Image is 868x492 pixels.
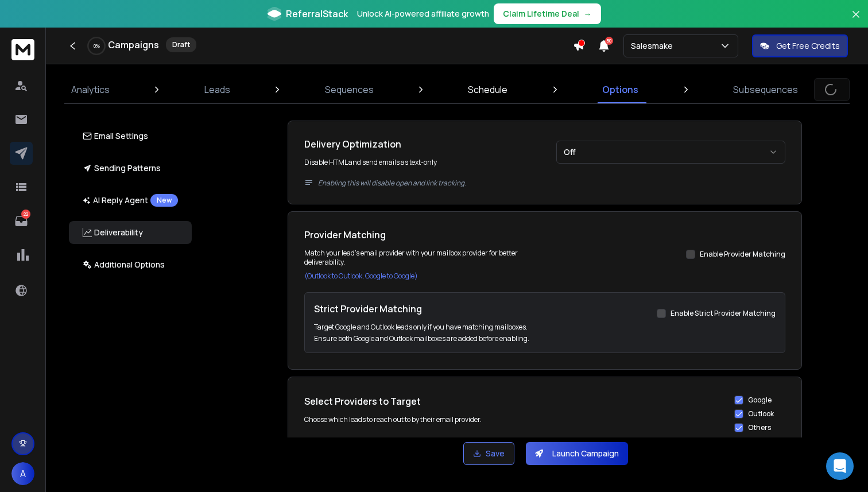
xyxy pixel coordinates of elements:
a: Analytics [64,76,117,103]
a: Subsequences [726,76,805,103]
p: Schedule [468,83,507,96]
p: Subsequences [733,83,798,96]
a: Sequences [318,76,381,103]
button: A [11,462,34,485]
p: Salesmake [631,40,677,52]
a: 22 [10,210,33,233]
a: Options [595,76,645,103]
p: Unlock AI-powered affiliate growth [357,8,489,20]
p: Options [602,83,638,96]
a: Leads [197,76,237,103]
div: Draft [166,37,196,52]
button: Claim Lifetime Deal→ [494,3,601,24]
p: Email Settings [83,130,148,142]
p: Get Free Credits [776,40,840,52]
div: Open Intercom Messenger [826,452,854,480]
p: 0 % [94,42,100,49]
h1: Campaigns [108,38,159,52]
span: → [584,8,592,20]
p: 22 [21,210,30,219]
a: Schedule [461,76,514,103]
button: Email Settings [69,125,192,148]
p: Sequences [325,83,374,96]
button: Get Free Credits [752,34,848,57]
span: 50 [605,37,613,45]
p: Analytics [71,83,110,96]
p: Leads [204,83,230,96]
button: Close banner [848,7,863,34]
span: ReferralStack [286,7,348,21]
